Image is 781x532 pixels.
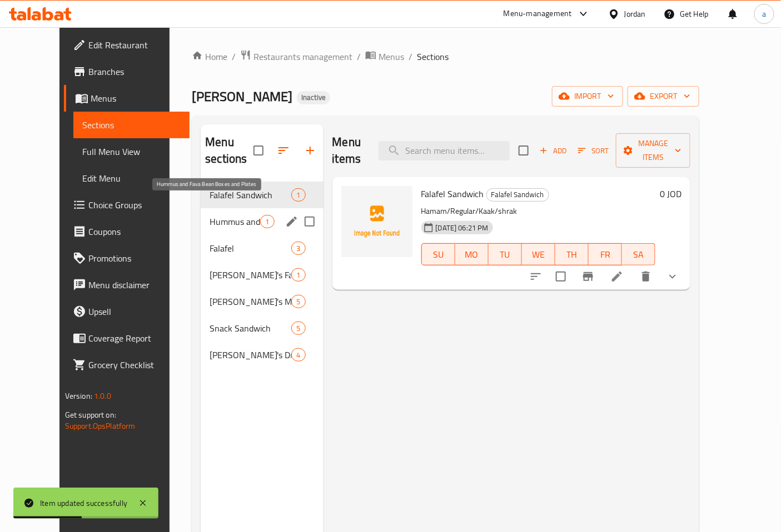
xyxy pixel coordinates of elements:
h2: Menu sections [205,134,253,167]
span: SU [426,247,451,263]
span: 1 [292,270,305,280]
span: import [561,89,614,103]
span: Falafel Sandwich [421,185,484,202]
a: Menus [64,85,190,112]
span: [DATE] 06:21 PM [431,223,493,233]
h2: Menu items [332,134,366,167]
span: SA [626,247,651,263]
div: items [291,348,305,362]
button: WE [522,243,555,265]
span: Menu disclaimer [88,278,181,292]
span: Manage items [625,137,681,164]
span: TU [493,247,518,263]
svg: Show Choices [666,270,679,283]
button: import [552,86,623,107]
button: SU [421,243,455,265]
div: items [260,215,274,228]
span: [PERSON_NAME]'s Meals [210,295,291,308]
a: Edit menu item [610,270,624,283]
button: Manage items [616,133,690,168]
span: Hummus and Fava Bean Boxes and Plates [210,215,260,228]
img: Falafel Sandwich [341,186,412,257]
div: [PERSON_NAME]'s Drinks4 [201,342,323,368]
div: Falafel Sandwich1 [201,182,323,208]
p: Hamam/Regular/Kaak/shrak [421,204,656,218]
span: 5 [292,297,305,307]
span: a [762,8,766,20]
a: Coverage Report [64,325,190,352]
span: MO [460,247,484,263]
span: Sort [578,144,609,157]
div: Snack Sandwich5 [201,315,323,342]
a: Menus [365,49,404,64]
div: Falafel Sandwich [486,188,549,202]
button: SA [622,243,655,265]
div: Hummus and Fava Bean Boxes and Plates1edit [201,208,323,235]
span: Grocery Checklist [88,358,181,372]
span: Falafel Sandwich [487,188,549,201]
span: Edit Restaurant [88,38,181,52]
div: [PERSON_NAME]'s Fatteh1 [201,262,323,288]
h6: 0 JOD [660,186,681,202]
span: Sections [417,50,449,63]
span: Branches [88,65,181,78]
div: Hamouda's Drinks [210,348,291,362]
a: Full Menu View [73,138,190,165]
span: [PERSON_NAME]'s Drinks [210,348,291,362]
div: items [291,322,305,335]
span: Falafel Sandwich [210,188,291,202]
span: Promotions [88,252,181,265]
button: TH [555,243,589,265]
span: Select to update [549,265,573,288]
span: Full Menu View [82,145,181,158]
a: Support.OpsPlatform [65,419,136,433]
a: Coupons [64,218,190,245]
div: items [291,242,305,255]
span: 5 [292,323,305,334]
span: 1.0.0 [94,389,111,403]
span: Inactive [297,93,330,102]
span: Menus [91,92,181,105]
span: [PERSON_NAME]'s Fatteh [210,268,291,282]
button: MO [455,243,489,265]
span: Falafel [210,242,291,255]
button: delete [633,263,659,290]
button: Branch-specific-item [575,263,601,290]
span: Coverage Report [88,332,181,345]
span: FR [593,247,618,263]
span: Sections [82,118,181,132]
div: Falafel3 [201,235,323,262]
a: Upsell [64,298,190,325]
span: Snack Sandwich [210,322,291,335]
span: Select all sections [247,139,270,162]
span: 1 [261,217,273,227]
div: items [291,188,305,202]
span: Choice Groups [88,198,181,212]
li: / [409,50,412,63]
span: export [636,89,690,103]
button: Add section [297,137,324,164]
button: Add [535,142,571,159]
a: Choice Groups [64,192,190,218]
span: Menus [379,50,404,63]
a: Home [192,50,227,63]
div: Inactive [297,91,330,104]
li: / [357,50,361,63]
a: Menu disclaimer [64,272,190,298]
span: Version: [65,389,92,403]
a: Restaurants management [240,49,352,64]
button: sort-choices [523,263,549,290]
span: Sort sections [270,137,297,164]
nav: breadcrumb [192,49,699,64]
span: TH [560,247,584,263]
div: Menu-management [504,7,572,21]
span: 4 [292,350,305,360]
button: Sort [575,142,611,159]
a: Promotions [64,245,190,272]
span: Add item [535,142,571,159]
span: Coupons [88,225,181,238]
span: WE [526,247,551,263]
div: items [291,268,305,282]
a: Edit Restaurant [64,32,190,58]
